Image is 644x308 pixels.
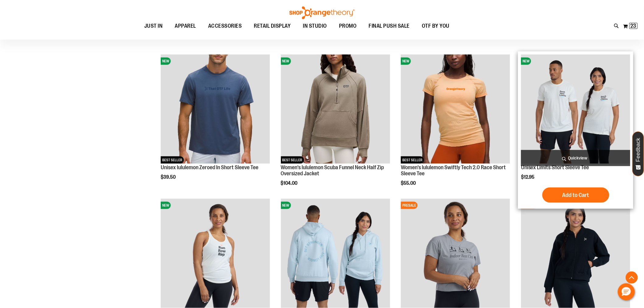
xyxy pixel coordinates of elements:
[542,187,609,203] button: Add to Cart
[161,54,270,164] img: Unisex lululemon Zeroed In Short Sleeve Tee
[401,54,510,165] a: Women's lululemon Swiftly Tech 2.0 Race Short Sleeve TeeNEWBEST SELLER
[401,156,424,164] span: BEST SELLER
[161,202,171,209] span: NEW
[333,19,363,33] a: PROMO
[297,19,333,33] a: IN STUDIO
[521,54,630,165] a: Image of Unisex BB Limits TeeNEW
[401,164,506,177] a: Women's lululemon Swiftly Tech 2.0 Race Short Sleeve Tee
[281,164,384,177] a: Women's lululemon Scuba Funnel Neck Half Zip Oversized Jacket
[158,51,273,195] div: product
[161,156,184,164] span: BEST SELLER
[401,54,510,164] img: Women's lululemon Swiftly Tech 2.0 Race Short Sleeve Tee
[278,51,393,201] div: product
[175,19,196,33] span: APPAREL
[138,19,169,33] a: JUST IN
[202,19,248,33] a: ACCESSORIES
[398,51,513,201] div: product
[248,19,297,33] a: RETAIL DISPLAY
[518,51,633,209] div: product
[281,180,299,186] span: $104.00
[401,180,417,186] span: $55.00
[401,58,411,65] span: NEW
[618,283,635,300] button: Hello, have a question? Let’s chat.
[626,271,638,284] button: Back To Top
[521,150,630,166] a: Quickview
[521,174,536,180] span: $12.95
[161,199,270,308] img: Image of Womens Racerback Tank
[363,19,416,33] a: FINAL PUSH SALE
[303,19,327,33] span: IN STUDIO
[161,54,270,165] a: Unisex lululemon Zeroed In Short Sleeve TeeNEWBEST SELLER
[631,23,636,29] span: 23
[144,19,163,33] span: JUST IN
[401,199,510,308] img: Image of Womens Crop Tee
[401,202,418,209] span: PRESALE
[281,54,390,165] a: Women's lululemon Scuba Funnel Neck Half Zip Oversized JacketNEWBEST SELLER
[161,164,258,170] a: Unisex lululemon Zeroed In Short Sleeve Tee
[281,54,390,164] img: Women's lululemon Scuba Funnel Neck Half Zip Oversized Jacket
[422,19,450,33] span: OTF BY YOU
[521,199,630,308] img: Image of Unisex Bomber Jacket
[369,19,410,33] span: FINAL PUSH SALE
[169,19,202,33] a: APPAREL
[339,19,357,33] span: PROMO
[254,19,291,33] span: RETAIL DISPLAY
[281,202,291,209] span: NEW
[521,164,589,170] a: Unisex Limits Short Sleeve Tee
[416,19,456,33] a: OTF BY YOU
[521,54,630,164] img: Image of Unisex BB Limits Tee
[281,156,304,164] span: BEST SELLER
[161,58,171,65] span: NEW
[208,19,242,33] span: ACCESSORIES
[632,131,644,176] button: Feedback - Show survey
[289,6,355,19] img: Shop Orangetheory
[562,192,589,198] span: Add to Cart
[161,174,177,180] span: $39.50
[281,58,291,65] span: NEW
[281,199,390,308] img: Image of Unisex Hoodie
[521,58,531,65] span: NEW
[635,138,641,162] span: Feedback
